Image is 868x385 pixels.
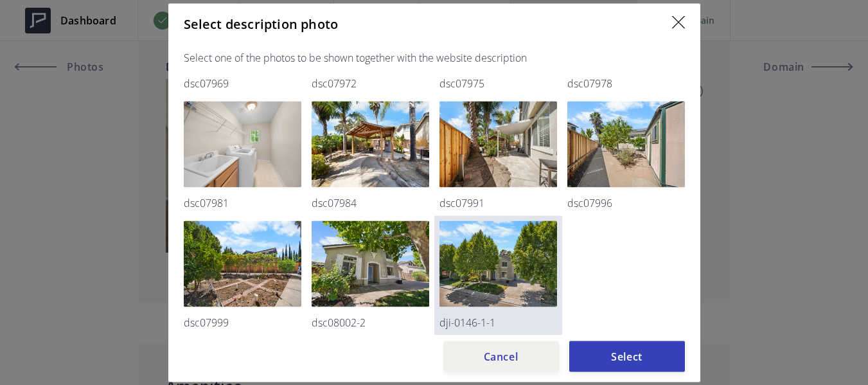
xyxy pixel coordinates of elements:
h5: Select description photo [184,16,339,31]
p: dsc07984 [312,195,429,210]
p: dsc07991 [439,195,557,210]
p: dsc07996 [567,195,685,210]
button: Cancel [443,341,559,372]
p: dsc07972 [312,75,429,91]
p: dsc07975 [439,75,557,91]
button: Select [569,341,685,372]
iframe: Drift Widget Chat Controller [804,321,853,370]
p: dsc07999 [184,314,301,330]
p: dsc08002-2 [312,314,429,330]
p: dsc07981 [184,195,301,210]
p: dsc07969 [184,75,301,91]
p: dji-0146-1-1 [439,314,557,330]
p: dsc07978 [567,75,685,91]
img: close [672,16,685,29]
p: Select one of the photos to be shown together with the website description [184,49,685,65]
